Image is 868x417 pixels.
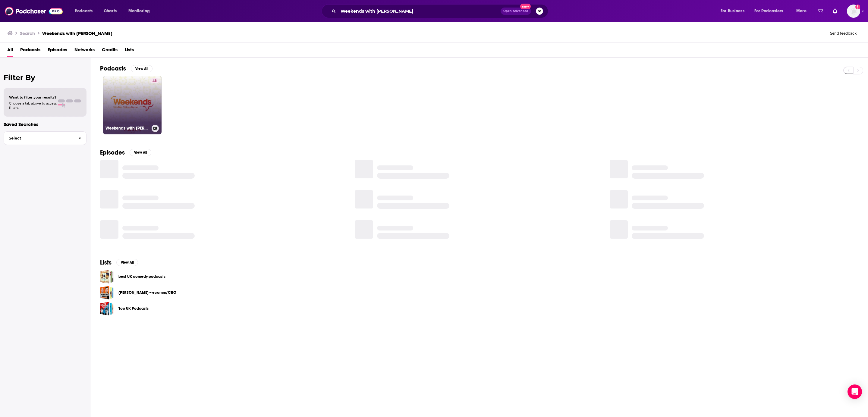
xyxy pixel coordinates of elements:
img: User Profile [847,5,860,18]
div: Search podcasts, credits, & more... [327,4,554,18]
button: Select [4,131,86,145]
input: Search podcasts, credits, & more... [338,6,501,16]
button: View All [130,149,151,156]
span: Choose a tab above to access filters. [9,101,57,110]
span: 48 [153,78,157,84]
svg: Add a profile image [855,5,860,9]
span: Want to filter your results? [9,95,57,99]
a: PodcastsView All [100,65,153,72]
button: View All [131,65,153,72]
a: 48 [150,78,159,83]
a: All [7,45,13,57]
a: Lists [125,45,134,57]
a: [PERSON_NAME] -- ecomm/CRO [118,289,176,296]
h2: Episodes [100,149,125,156]
a: Networks [74,45,95,57]
a: 48Weekends with [PERSON_NAME] [103,76,162,134]
a: Charts [100,6,120,16]
button: Open AdvancedNew [501,8,531,15]
h3: Weekends with [PERSON_NAME] [42,30,112,36]
a: Top UK Podcasts [118,305,149,312]
span: Monitoring [128,7,150,15]
span: Logged in as FIREPodchaser25 [847,5,860,18]
h2: Lists [100,259,112,266]
span: For Podcasters [754,7,783,15]
h2: Filter By [4,73,86,82]
p: Saved Searches [4,121,86,127]
h3: Search [20,30,35,36]
span: Open Advanced [503,10,528,13]
a: Show notifications dropdown [830,6,840,16]
a: Podcasts [20,45,40,57]
button: open menu [792,6,814,16]
span: New [520,4,531,9]
button: Send feedback [828,31,858,36]
button: open menu [716,6,752,16]
h3: Weekends with [PERSON_NAME] [105,126,149,131]
button: open menu [750,6,792,16]
a: Show notifications dropdown [815,6,826,16]
a: best UK comedy podcasts [100,270,114,284]
a: Dylan Ander -- ecomm/CRO [100,286,114,299]
button: open menu [124,6,158,16]
a: Episodes [48,45,67,57]
span: Podcasts [75,7,93,15]
span: Select [4,136,74,140]
span: For Business [721,7,744,15]
a: best UK comedy podcasts [118,273,165,280]
span: More [796,7,807,15]
button: View All [116,259,138,266]
h2: Podcasts [100,65,126,72]
a: EpisodesView All [100,149,151,156]
a: ListsView All [100,259,138,266]
span: Charts [104,7,117,15]
div: Open Intercom Messenger [848,384,862,399]
img: Podchaser - Follow, Share and Rate Podcasts [5,5,63,17]
a: Top UK Podcasts [100,302,114,315]
button: open menu [71,6,100,16]
a: Credits [102,45,118,57]
button: Show profile menu [847,5,860,18]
